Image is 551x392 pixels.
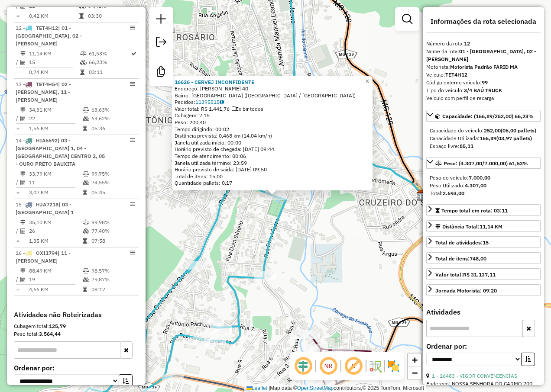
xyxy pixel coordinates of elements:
[297,385,334,391] a: OpenStreetMap
[426,284,541,296] a: Jornada Motorista: 09:20
[480,223,502,230] span: 11,14 KM
[175,126,370,133] div: Tempo dirigindo: 00:02
[131,51,136,56] i: Rota otimizada
[232,106,263,112] span: Exibir todos
[16,25,82,47] span: | 01 - [GEOGRAPHIC_DATA], 02 - [PERSON_NAME]
[175,146,370,153] div: Horário previsto de chegada: [DATE] 09:44
[16,201,74,215] span: 15 -
[470,255,486,262] strong: 748,00
[435,271,496,279] div: Valor total:
[426,268,541,280] a: Valor total:R$ 31.137,11
[29,124,82,133] td: 1,56 KM
[91,170,135,178] td: 99,75%
[432,373,517,379] a: 1 - 16483 - VIGOR CONVENIENCIAS
[14,330,139,338] div: Peso total:
[83,190,87,195] i: Tempo total em rota
[501,127,536,134] strong: (06,00 pallets)
[29,106,82,114] td: 34,31 KM
[16,124,20,133] td: =
[426,236,541,248] a: Total de atividades:15
[29,218,82,227] td: 35,10 KM
[88,12,135,20] td: 03:30
[152,33,170,53] a: Exportar sessão
[20,268,26,273] i: Distância Total
[426,87,541,94] div: Tipo do veículo:
[83,228,89,234] i: % de utilização da cubagem
[91,178,135,187] td: 74,55%
[464,87,502,93] strong: 3/4 BAÚ TRUCK
[152,10,170,30] a: Nova sessão e pesquisa
[83,171,89,177] i: % de utilização do peso
[16,81,71,103] span: | 02 - [PERSON_NAME], 11 - [PERSON_NAME]
[29,227,82,235] td: 26
[496,135,532,141] strong: (03,97 pallets)
[412,367,418,378] span: −
[426,40,541,48] div: Número da rota:
[29,49,80,58] td: 11,14 KM
[435,239,489,246] span: Total de atividades:
[83,220,89,225] i: % de utilização do peso
[29,267,82,275] td: 88,49 KM
[16,58,20,67] td: /
[293,356,314,376] span: Ocultar deslocamento
[442,113,534,119] span: Capacidade: (166,89/252,00) 66,23%
[175,79,254,85] strong: 16626 - CERVEJ INCONFIDENTE
[484,127,501,134] strong: 252,00
[16,188,20,197] td: =
[91,285,135,294] td: 08:17
[91,275,135,284] td: 79,87%
[430,127,537,135] div: Capacidade do veículo:
[16,137,105,167] span: 14 -
[130,250,135,255] em: Opções
[426,204,541,216] a: Tempo total em rota: 03:11
[14,322,139,330] div: Cubagem total:
[29,58,80,67] td: 15
[469,174,490,181] strong: 7.000,00
[20,180,26,185] i: Total de Atividades
[443,190,464,196] strong: 2.693,00
[426,170,541,201] div: Peso: (4.307,00/7.000,00) 61,53%
[20,277,26,282] i: Total de Atividades
[435,255,486,263] div: Total de itens:
[20,220,26,225] i: Distância Total
[16,114,20,123] td: /
[20,116,26,121] i: Total de Atividades
[16,250,71,264] span: 16 -
[175,173,370,180] div: Total de itens: 15,00
[36,137,58,144] span: HIA6692
[29,237,82,245] td: 1,35 KM
[83,126,87,131] i: Tempo total em rota
[343,356,364,376] span: Exibir rótulo
[29,114,82,123] td: 22
[408,366,421,379] a: Zoom out
[408,353,421,366] a: Zoom in
[88,68,130,77] td: 03:11
[14,311,139,319] h4: Atividades não Roteirizadas
[16,12,20,20] td: =
[430,142,537,150] div: Espaço livre:
[426,110,541,122] a: Capacidade: (166,89/252,00) 66,23%
[444,160,528,167] span: Peso: (4.307,00/7.000,00) 61,53%
[83,287,87,292] i: Tempo total em rota
[482,79,488,86] strong: 99
[368,359,382,373] img: Fluxo de ruas
[426,308,541,316] h4: Atividades
[460,143,473,149] strong: 85,11
[91,114,135,123] td: 63,62%
[426,220,541,232] a: Distância Total:11,14 KM
[318,356,339,376] span: Ocultar NR
[426,48,541,63] div: Nome da rota:
[16,237,20,245] td: =
[463,271,496,278] strong: R$ 31.137,11
[465,182,486,189] strong: 4.307,00
[426,79,541,87] div: Código externo veículo:
[49,323,66,329] strong: 125,79
[175,99,370,106] div: Pedidos:
[16,275,20,284] td: /
[362,76,373,87] a: Close popup
[79,13,84,19] i: Tempo total em rota
[29,170,82,178] td: 33,79 KM
[430,182,537,190] div: Peso Utilizado:
[175,166,370,173] div: Horário previsto de saída: [DATE] 09:50
[91,227,135,235] td: 77,40%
